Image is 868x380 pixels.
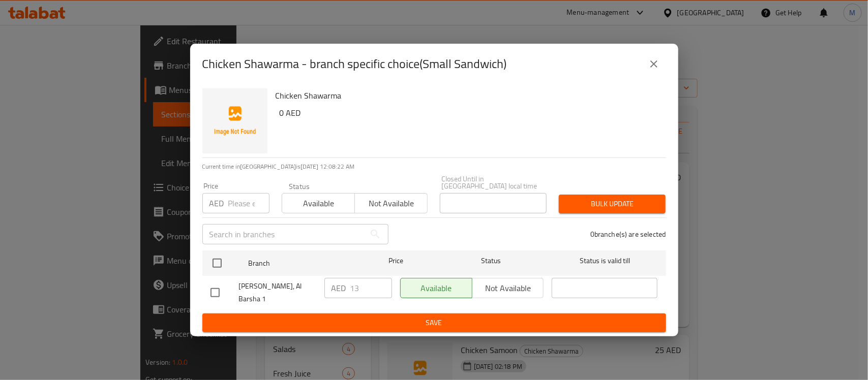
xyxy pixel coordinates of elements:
span: Not available [359,196,424,211]
h2: Chicken Shawarma - branch specific choice(Small Sandwich) [202,56,507,72]
h6: Chicken Shawarma [276,88,658,103]
p: 0 branche(s) are selected [590,229,666,239]
span: Status is valid till [552,255,657,267]
h6: 0 AED [280,106,658,120]
span: Save [211,316,658,329]
button: Not available [354,193,428,213]
span: [PERSON_NAME], Al Barsha 1 [239,280,316,305]
button: Bulk update [559,195,666,213]
p: Current time in [GEOGRAPHIC_DATA] is [DATE] 12:08:22 AM [202,162,666,171]
button: Available [282,193,355,213]
span: Available [286,196,351,211]
input: Please enter price [228,193,270,213]
input: Please enter price [350,278,392,298]
img: Chicken Shawarma [202,88,267,153]
input: Search in branches [202,224,365,244]
span: Branch [248,257,354,270]
p: AED [209,197,224,209]
span: Status [438,255,544,267]
button: Save [202,313,666,332]
span: Bulk update [567,198,657,210]
span: Price [362,255,430,267]
button: close [642,52,666,76]
p: AED [332,282,346,294]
